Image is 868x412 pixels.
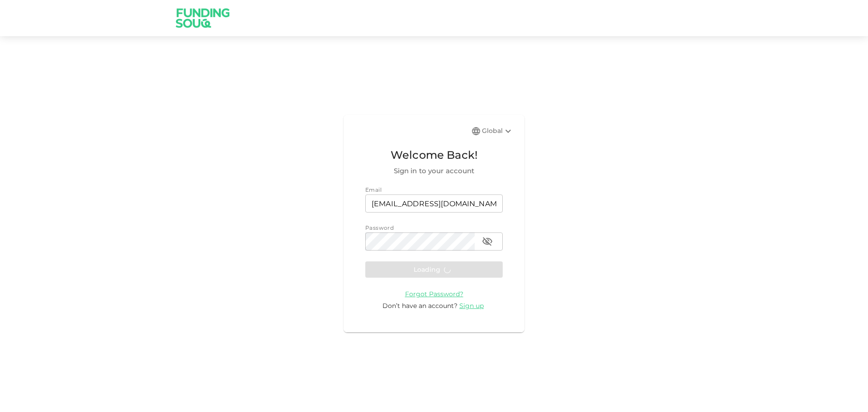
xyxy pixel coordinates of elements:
[365,186,382,193] span: Email
[382,302,458,310] span: Don’t have an account?
[459,302,484,310] span: Sign up
[365,232,475,251] input: password
[405,289,463,298] a: Forgot Password?
[365,147,503,164] span: Welcome Back!
[365,166,503,176] span: Sign in to your account
[365,194,503,213] input: email
[482,126,514,137] div: Global
[365,224,394,231] span: Password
